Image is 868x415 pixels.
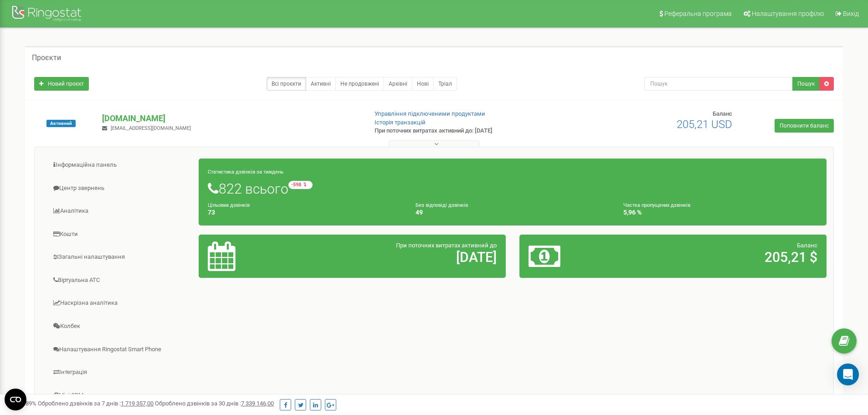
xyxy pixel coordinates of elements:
[837,364,859,385] div: Open Intercom Messenger
[41,384,199,407] a: Mini CRM
[335,77,384,91] a: Не продовжені
[41,246,199,268] a: Загальні налаштування
[843,10,859,17] span: Вихід
[623,209,817,216] h4: 5,96 %
[32,54,61,62] h5: Проєкти
[41,223,199,246] a: Кошти
[629,250,817,265] h2: 205,21 $
[412,77,434,91] a: Нові
[121,400,154,407] u: 1 719 357,00
[41,154,199,176] a: Інформаційна панель
[41,338,199,361] a: Налаштування Ringostat Smart Phone
[308,250,497,265] h2: [DATE]
[433,77,457,91] a: Тріал
[416,209,610,216] h4: 49
[384,77,412,91] a: Архівні
[677,118,732,131] span: 205,21 USD
[623,202,690,208] small: Частка пропущених дзвінків
[752,10,824,17] span: Налаштування профілю
[38,400,154,407] span: Оброблено дзвінків за 7 днів :
[34,77,89,91] a: Новий проєкт
[208,209,402,216] h4: 73
[41,177,199,200] a: Центр звернень
[102,113,360,124] p: [DOMAIN_NAME]
[644,77,793,91] input: Пошук
[775,119,834,133] a: Поповнити баланс
[5,389,26,410] button: Open CMP widget
[375,110,485,117] a: Управління підключеними продуктами
[792,77,820,91] button: Пошук
[375,119,426,126] a: Історія транзакцій
[46,120,76,127] span: Активний
[41,269,199,292] a: Віртуальна АТС
[208,202,250,208] small: Цільових дзвінків
[208,181,817,196] h1: 822 всього
[797,242,817,249] span: Баланс
[267,77,306,91] a: Всі проєкти
[713,110,732,117] span: Баланс
[41,315,199,338] a: Колбек
[664,10,732,17] span: Реферальна програма
[241,400,274,407] u: 7 339 146,00
[155,400,274,407] span: Оброблено дзвінків за 30 днів :
[288,181,313,189] small: -598
[41,292,199,314] a: Наскрізна аналітика
[396,242,497,249] span: При поточних витратах активний до
[306,77,336,91] a: Активні
[416,202,468,208] small: Без відповіді дзвінків
[111,125,191,131] span: [EMAIL_ADDRESS][DOMAIN_NAME]
[208,169,283,175] small: Статистика дзвінків за тиждень
[41,200,199,222] a: Аналiтика
[41,361,199,384] a: Інтеграція
[375,127,564,135] p: При поточних витратах активний до: [DATE]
